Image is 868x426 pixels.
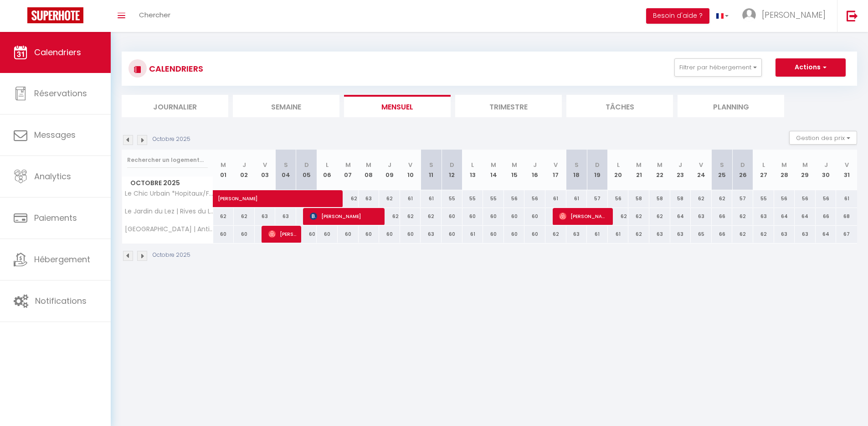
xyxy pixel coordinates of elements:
[345,161,351,169] abbr: M
[774,226,795,243] div: 63
[483,226,504,243] div: 60
[753,190,774,207] div: 55
[284,161,288,169] abbr: S
[483,150,504,190] th: 14
[608,190,629,207] div: 56
[699,161,703,169] abbr: V
[657,161,663,169] abbr: M
[566,226,587,243] div: 63
[317,226,338,243] div: 60
[462,208,483,225] div: 60
[304,161,309,169] abbr: D
[34,254,90,265] span: Hébergement
[400,226,421,243] div: 60
[34,88,87,99] span: Réservations
[491,161,496,169] abbr: M
[670,226,691,243] div: 63
[462,226,483,243] div: 61
[234,208,255,225] div: 62
[649,150,670,190] th: 22
[379,226,400,243] div: 60
[732,226,753,243] div: 62
[712,150,733,190] th: 25
[442,190,462,207] div: 55
[636,161,642,169] abbr: M
[712,190,733,207] div: 62
[545,190,566,207] div: 61
[753,150,774,190] th: 27
[442,208,462,225] div: 60
[213,190,234,208] a: [PERSON_NAME]
[720,161,724,169] abbr: S
[27,7,83,23] img: Super Booking
[753,226,774,243] div: 62
[836,150,857,190] th: 31
[649,208,670,225] div: 62
[400,190,421,207] div: 61
[400,150,421,190] th: 10
[275,150,296,190] th: 04
[628,190,649,207] div: 58
[816,226,837,243] div: 64
[462,150,483,190] th: 13
[678,95,784,117] li: Planning
[421,150,442,190] th: 11
[450,161,454,169] abbr: D
[628,150,649,190] th: 21
[670,150,691,190] th: 23
[359,226,380,243] div: 60
[153,251,190,260] p: Octobre 2025
[795,190,816,207] div: 56
[847,10,858,21] img: logout
[836,226,857,243] div: 67
[742,8,756,22] img: ...
[524,226,545,243] div: 60
[533,161,537,169] abbr: J
[691,190,712,207] div: 62
[263,161,267,169] abbr: V
[762,9,826,21] span: [PERSON_NAME]
[504,208,525,225] div: 60
[559,208,608,225] span: [PERSON_NAME] Et [PERSON_NAME]
[471,161,474,169] abbr: L
[296,226,317,243] div: 60
[234,150,255,190] th: 02
[554,161,558,169] abbr: V
[255,150,276,190] th: 03
[691,226,712,243] div: 65
[732,208,753,225] div: 62
[524,208,545,225] div: 60
[127,152,208,168] input: Rechercher un logement...
[628,208,649,225] div: 62
[512,161,517,169] abbr: M
[670,190,691,207] div: 58
[774,150,795,190] th: 28
[234,226,255,243] div: 60
[740,161,745,169] abbr: D
[379,150,400,190] th: 09
[545,150,566,190] th: 17
[122,177,213,190] span: Octobre 2025
[776,58,846,77] button: Actions
[379,208,400,225] div: 62
[366,161,371,169] abbr: M
[691,208,712,225] div: 63
[421,190,442,207] div: 61
[566,190,587,207] div: 61
[816,208,837,225] div: 66
[462,190,483,207] div: 55
[344,95,451,117] li: Mensuel
[802,161,808,169] abbr: M
[442,150,462,190] th: 12
[575,161,579,169] abbr: S
[153,135,190,144] p: Octobre 2025
[678,161,682,169] abbr: J
[617,161,620,169] abbr: L
[649,226,670,243] div: 63
[504,190,525,207] div: 56
[139,10,170,20] span: Chercher
[762,161,765,169] abbr: L
[674,58,762,77] button: Filtrer par hébergement
[836,208,857,225] div: 68
[774,190,795,207] div: 56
